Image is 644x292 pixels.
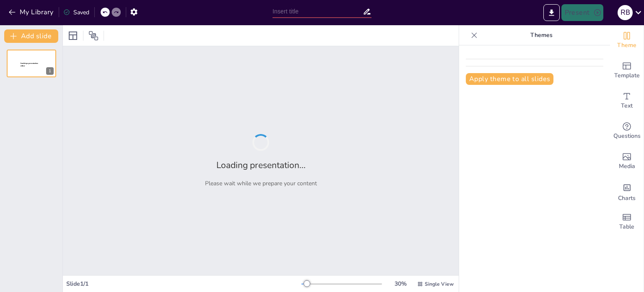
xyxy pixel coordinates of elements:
[7,50,56,77] div: 1
[618,194,636,203] span: Charts
[466,73,553,85] button: Apply theme to all slides
[610,146,644,176] div: Add images, graphics, shapes or video
[610,176,644,207] div: Add charts and graphs
[619,222,634,231] span: Table
[4,29,58,43] button: Add slide
[425,281,454,287] span: Single View
[6,5,57,19] button: My Library
[543,4,560,21] button: Export to PowerPoint
[88,31,99,41] span: Position
[610,207,644,237] div: Add a table
[610,116,644,146] div: Get real-time input from your audience
[610,55,644,86] div: Add ready made slides
[481,25,602,45] p: Themes
[390,280,410,288] div: 30 %
[618,4,633,21] button: R B
[610,25,644,55] div: Change the overall theme
[613,132,641,141] span: Questions
[619,162,635,171] span: Media
[618,5,633,20] div: R B
[621,101,633,110] span: Text
[614,71,640,80] span: Template
[205,179,317,187] p: Please wait while we prepare your content
[561,4,603,21] button: Present
[63,8,89,16] div: Saved
[617,41,636,50] span: Theme
[66,280,301,288] div: Slide 1 / 1
[216,159,306,171] h2: Loading presentation...
[610,86,644,116] div: Add text boxes
[66,29,80,42] div: Layout
[46,67,54,75] div: 1
[21,63,38,67] span: Sendsteps presentation editor
[273,5,363,18] input: Insert title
